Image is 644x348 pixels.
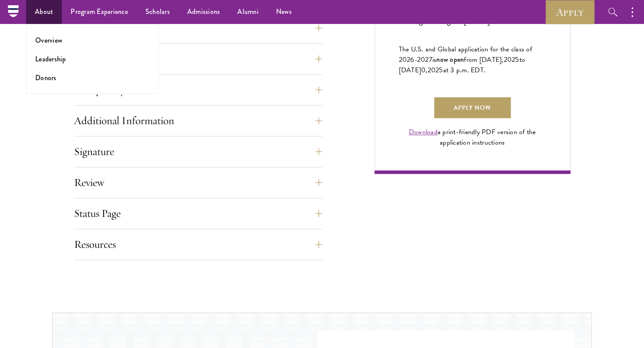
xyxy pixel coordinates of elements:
[74,17,322,38] button: Essays
[74,203,322,224] button: Status Page
[503,54,515,65] span: 202
[421,65,425,75] span: 0
[399,44,532,65] span: The U.S. and Global application for the class of 202
[415,54,429,65] span: -202
[399,127,546,148] div: a print-friendly PDF version of the application instructions
[74,48,322,69] button: Recommendations
[35,73,57,83] a: Donors
[74,79,322,100] button: Disciplinary Action
[425,65,427,75] span: ,
[436,54,464,64] span: now open
[439,65,443,75] span: 5
[443,65,486,75] span: at 3 p.m. EDT.
[74,234,322,255] button: Resources
[428,65,439,75] span: 202
[515,54,519,65] span: 5
[74,141,322,162] button: Signature
[429,54,432,65] span: 7
[399,54,525,75] span: to [DATE]
[74,172,322,193] button: Review
[35,35,62,45] a: Overview
[409,127,438,137] a: Download
[74,110,322,131] button: Additional Information
[434,97,511,118] a: Apply Now
[35,54,66,64] a: Leadership
[464,54,503,65] span: from [DATE],
[432,54,437,65] span: is
[410,54,414,65] span: 6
